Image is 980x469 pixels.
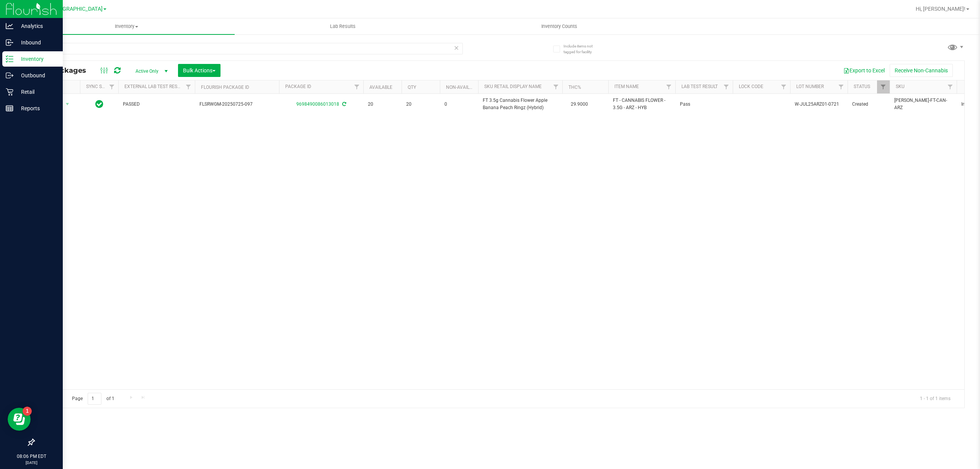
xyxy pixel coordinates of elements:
[320,23,366,30] span: Lab Results
[613,97,671,111] span: FT - CANNABIS FLOWER - 3.5G - ARZ - HYB
[88,393,101,405] input: 1
[6,22,13,30] inline-svg: Analytics
[40,66,94,75] span: All Packages
[3,453,59,460] p: 08:06 PM EDT
[86,84,116,89] a: Sync Status
[838,64,890,77] button: Export to Excel
[894,97,952,111] span: [PERSON_NAME]-FT-CAN-ARZ
[296,101,339,107] a: 9698490086013018
[341,101,346,107] span: Sync from Compliance System
[369,85,392,90] a: Available
[6,105,13,112] inline-svg: Reports
[916,6,965,12] span: Hi, [PERSON_NAME]!
[567,99,592,110] span: 29.9000
[6,55,13,63] inline-svg: Inventory
[183,67,216,74] span: Bulk Actions
[6,72,13,79] inline-svg: Outbound
[568,85,581,90] a: THC%
[65,393,121,405] span: Page of 1
[663,80,675,93] a: Filter
[681,84,718,89] a: Lab Test Result
[182,80,195,93] a: Filter
[406,101,435,108] span: 20
[13,71,59,80] p: Outbound
[451,18,667,34] a: Inventory Counts
[351,80,363,93] a: Filter
[890,64,953,77] button: Receive Non-Cannabis
[454,43,459,53] span: Clear
[896,84,905,89] a: SKU
[563,43,602,55] span: Include items not tagged for facility
[23,407,32,416] iframe: Resource center unread badge
[106,80,118,93] a: Filter
[531,23,588,30] span: Inventory Counts
[124,84,185,89] a: External Lab Test Result
[550,80,562,93] a: Filter
[877,80,890,93] a: Filter
[95,99,103,109] span: In Sync
[6,88,13,96] inline-svg: Retail
[408,85,416,90] a: Qty
[944,80,957,93] a: Filter
[854,84,870,89] a: Status
[795,101,843,108] span: W-JUL25ARZ01-0721
[739,84,763,89] a: Lock Code
[484,84,542,89] a: Sku Retail Display Name
[235,18,451,34] a: Lab Results
[201,85,249,90] a: Flourish Package ID
[720,80,733,93] a: Filter
[483,97,558,111] span: FT 3.5g Cannabis Flower Apple Banana Peach Ringz (Hybrid)
[8,408,31,431] iframe: Resource center
[50,6,103,12] span: [GEOGRAPHIC_DATA]
[6,39,13,46] inline-svg: Inbound
[446,85,480,90] a: Non-Available
[444,101,474,108] span: 0
[777,80,790,93] a: Filter
[796,84,824,89] a: Lot Number
[852,101,885,108] span: Created
[18,23,235,30] span: Inventory
[18,18,235,34] a: Inventory
[34,43,463,54] input: Search Package ID, Item Name, SKU, Lot or Part Number...
[13,38,59,47] p: Inbound
[680,101,728,108] span: Pass
[614,84,639,89] a: Item Name
[178,64,220,77] button: Bulk Actions
[199,101,274,108] span: FLSRWGM-20250725-097
[13,54,59,64] p: Inventory
[835,80,848,93] a: Filter
[13,87,59,96] p: Retail
[285,84,311,89] a: Package ID
[13,21,59,31] p: Analytics
[13,104,59,113] p: Reports
[914,393,957,404] span: 1 - 1 of 1 items
[368,101,397,108] span: 20
[123,101,190,108] span: PASSED
[63,99,72,109] span: select
[3,460,59,466] p: [DATE]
